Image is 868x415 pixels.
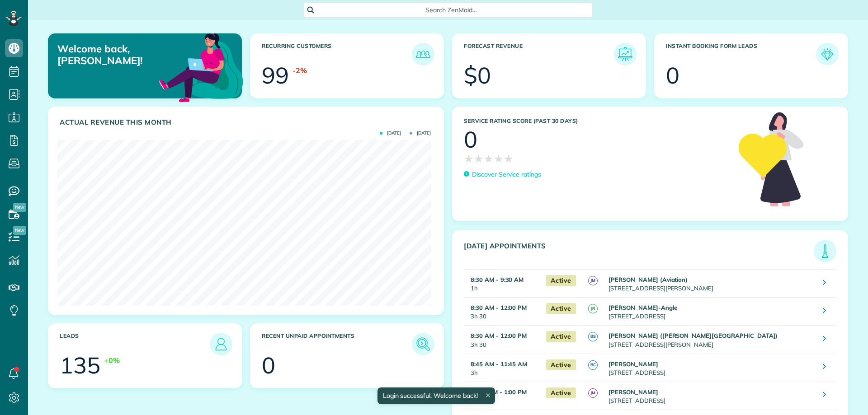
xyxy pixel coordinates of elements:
strong: 8:30 AM - 12:00 PM [471,304,527,311]
td: [STREET_ADDRESS] [606,382,816,410]
a: Discover Service ratings [464,170,541,179]
p: Discover Service ratings [472,170,541,179]
strong: [PERSON_NAME] ([PERSON_NAME][GEOGRAPHIC_DATA]) [609,332,778,339]
span: New [13,203,26,212]
img: icon_recurring_customers-cf858462ba22bcd05b5a5880d41d6543d210077de5bb9ebc9590e49fd87d84ed.png [414,45,432,63]
div: $0 [464,64,491,87]
span: JM [588,276,598,285]
h3: Actual Revenue this month [60,118,434,126]
h3: Leads [60,333,210,355]
div: 0 [464,128,477,151]
span: New [13,226,26,235]
h3: [DATE] Appointments [464,242,814,262]
span: ★ [464,151,474,167]
h3: Instant Booking Form Leads [666,43,816,65]
td: 3h [464,354,542,382]
strong: 8:30 AM - 12:00 PM [471,332,527,339]
div: 0 [666,64,679,87]
h3: Forecast Revenue [464,43,614,65]
td: [STREET_ADDRESS] [606,354,816,382]
div: Login successful. Welcome back! [377,387,495,404]
strong: 8:45 AM - 11:45 AM [471,360,527,368]
span: ★ [484,151,494,167]
span: BS [588,332,598,341]
span: Active [546,275,576,286]
td: 1h [464,270,542,298]
strong: [PERSON_NAME] [609,360,658,368]
div: 135 [60,354,100,377]
span: JM [588,388,598,398]
span: Active [546,359,576,371]
img: icon_unpaid_appointments-47b8ce3997adf2238b356f14209ab4cced10bd1f174958f3ca8f1d0dd7fffeee.png [414,335,432,353]
span: Active [546,331,576,342]
img: icon_forecast_revenue-8c13a41c7ed35a8dcfafea3cbb826a0462acb37728057bba2d056411b612bbbe.png [616,45,634,63]
span: Active [546,303,576,314]
span: ★ [504,151,514,167]
strong: 8:30 AM - 9:30 AM [471,276,524,283]
td: 3h 30 [464,326,542,354]
strong: 10:00 AM - 1:00 PM [471,388,527,396]
span: ★ [474,151,484,167]
div: 99 [262,64,289,87]
td: 3h [464,382,542,410]
div: 0 [262,354,275,377]
td: [STREET_ADDRESS] [606,298,816,326]
td: [STREET_ADDRESS][PERSON_NAME] [606,270,816,298]
img: icon_todays_appointments-901f7ab196bb0bea1936b74009e4eb5ffbc2d2711fa7634e0d609ed5ef32b18b.png [816,242,834,260]
span: BC [588,360,598,370]
td: [STREET_ADDRESS][PERSON_NAME] [606,326,816,354]
div: +0% [104,355,120,366]
span: JR [588,304,598,313]
img: icon_form_leads-04211a6a04a5b2264e4ee56bc0799ec3eb69b7e499cbb523a139df1d13a81ae0.png [818,45,836,63]
span: [DATE] [380,131,401,135]
span: ★ [494,151,504,167]
div: -2% [292,65,307,76]
td: 3h 30 [464,298,542,326]
h3: Recurring Customers [262,43,412,65]
strong: [PERSON_NAME] [609,388,658,396]
span: [DATE] [410,131,431,135]
img: icon_leads-1bed01f49abd5b7fead27621c3d59655bb73ed531f8eeb49469d10e621d6b896.png [212,335,230,353]
span: Active [546,387,576,399]
h3: Service Rating score (past 30 days) [464,118,730,124]
strong: [PERSON_NAME] (Aviation) [609,276,688,283]
h3: Recent unpaid appointments [262,333,412,355]
p: Welcome back, [PERSON_NAME]! [57,43,180,67]
img: dashboard_welcome-42a62b7d889689a78055ac9021e634bf52bae3f8056760290aed330b23ab8690.png [157,23,245,111]
strong: [PERSON_NAME]-Angle [609,304,677,311]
